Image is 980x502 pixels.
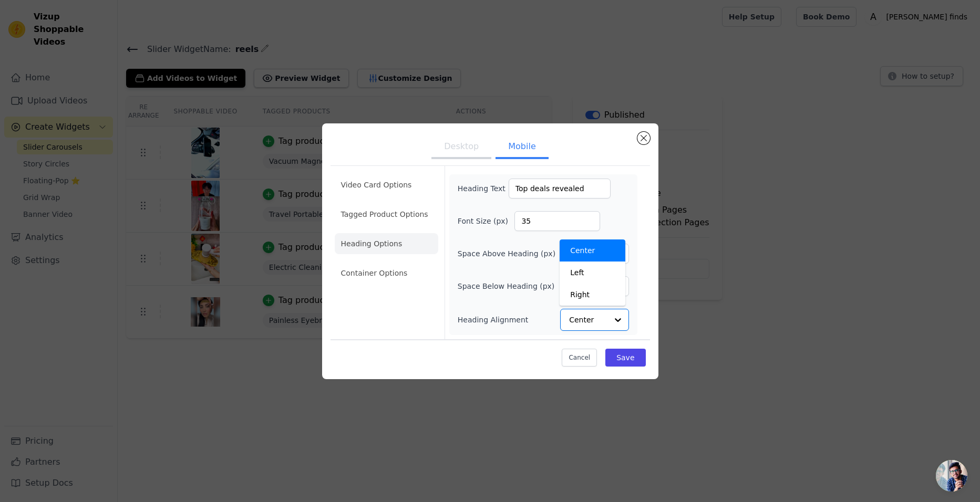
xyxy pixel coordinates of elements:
[637,132,650,144] button: Close modal
[560,284,625,306] div: Right
[605,349,645,367] button: Save
[509,179,611,198] input: Add a heading
[562,349,597,367] button: Cancel
[458,248,555,259] label: Space Above Heading (px)
[431,136,491,159] button: Desktop
[458,183,509,194] label: Heading Text
[458,281,555,291] label: Space Below Heading (px)
[936,460,967,491] div: Open chat
[458,216,515,226] label: Font Size (px)
[335,204,438,225] li: Tagged Product Options
[335,174,438,195] li: Video Card Options
[560,239,625,262] div: Center
[335,263,438,284] li: Container Options
[458,315,530,325] label: Heading Alignment
[335,233,438,254] li: Heading Options
[560,262,625,284] div: Left
[496,136,548,159] button: Mobile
